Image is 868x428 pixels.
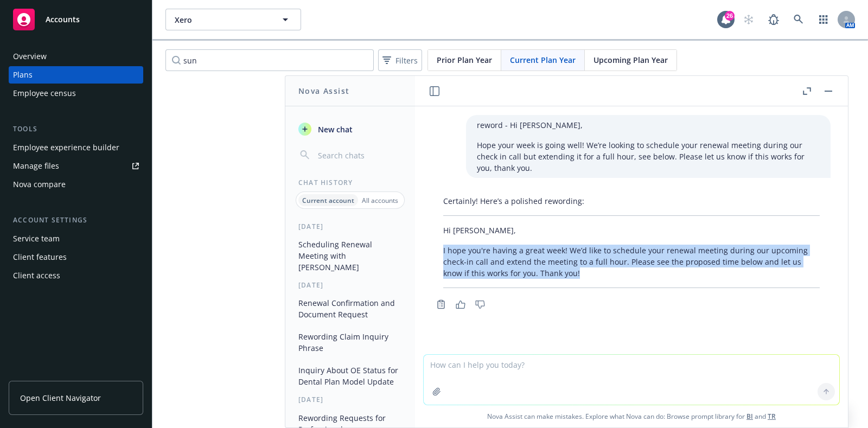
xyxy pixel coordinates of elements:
button: Xero [165,9,301,30]
div: Overview [13,48,47,65]
div: [DATE] [285,222,415,231]
div: Service team [13,230,60,247]
div: [DATE] [285,280,415,290]
a: Client access [9,267,143,284]
div: Chat History [285,178,415,187]
div: Client features [13,248,67,266]
div: [DATE] [285,395,415,404]
button: Filters [378,49,422,71]
button: New chat [294,119,406,139]
span: Filters [395,55,418,66]
div: Account settings [9,215,143,226]
span: Prior Plan Year [437,54,492,66]
a: BI [746,412,753,421]
a: Report a Bug [763,9,784,30]
div: Nova compare [13,176,66,193]
button: Thumbs down [471,297,489,312]
div: Employee experience builder [13,139,119,156]
button: Inquiry About OE Status for Dental Plan Model Update [294,361,406,391]
input: Search chats [316,148,402,163]
a: Employee census [9,85,143,102]
span: Open Client Navigator [20,392,101,404]
div: Client access [13,267,60,284]
p: Hope your week is going well! We’re looking to schedule your renewal meeting during our check in ... [477,139,820,174]
a: Nova compare [9,176,143,193]
a: Plans [9,66,143,84]
input: Search by name [165,49,374,71]
p: All accounts [362,196,398,205]
svg: Copy to clipboard [436,299,446,309]
a: Overview [9,48,143,65]
a: Employee experience builder [9,139,143,156]
div: 26 [725,11,735,21]
h1: Nova Assist [298,85,349,97]
a: Start snowing [738,9,759,30]
span: Filters [380,53,420,68]
div: Employee census [13,85,76,102]
span: Current Plan Year [510,54,576,66]
a: Accounts [9,4,143,35]
span: New chat [316,124,353,135]
p: Certainly! Here’s a polished rewording: [443,195,820,207]
button: Scheduling Renewal Meeting with [PERSON_NAME] [294,235,406,276]
span: Accounts [46,15,80,24]
a: Service team [9,230,143,247]
div: Tools [9,124,143,135]
div: Manage files [13,157,59,175]
button: Renewal Confirmation and Document Request [294,294,406,323]
a: Client features [9,248,143,266]
p: I hope you're having a great week! We’d like to schedule your renewal meeting during our upcoming... [443,245,820,279]
div: Plans [13,66,33,84]
p: Current account [302,196,354,205]
a: Search [788,9,809,30]
a: Manage files [9,157,143,175]
a: TR [768,412,776,421]
p: Hi [PERSON_NAME], [443,225,820,236]
span: Upcoming Plan Year [593,54,668,66]
button: Rewording Claim Inquiry Phrase [294,328,406,357]
a: Switch app [813,9,834,30]
p: reword - Hi [PERSON_NAME], [477,119,820,131]
span: Nova Assist can make mistakes. Explore what Nova can do: Browse prompt library for and [419,405,844,427]
span: Xero [175,14,269,25]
